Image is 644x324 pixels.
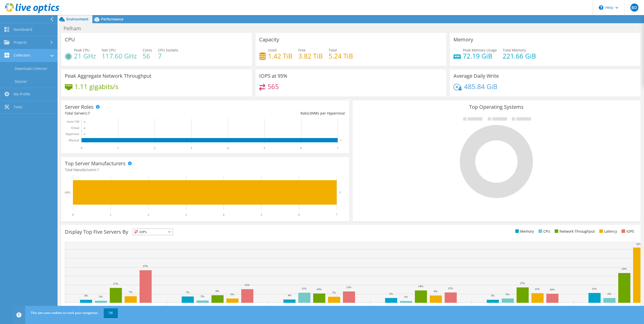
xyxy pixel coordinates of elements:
[346,286,351,289] text: 13%
[268,53,292,59] h4: 1.42 TiB
[636,242,641,246] text: 62%
[67,120,79,123] text: Guest VM
[448,287,453,290] text: 11%
[607,292,611,295] text: 5%
[230,293,234,296] text: 5%
[223,213,224,217] text: 4
[84,121,85,123] text: 0
[65,73,151,79] h3: Peak Aggregate Network Throughput
[434,290,438,293] text: 8%
[336,213,337,217] text: 7
[205,111,345,116] div: Ratio: VMs per Hypervisor
[74,53,96,59] h4: 21 GHz
[298,48,306,52] span: Free
[316,288,321,291] text: 10%
[630,4,638,12] span: BD
[491,294,495,297] text: 3%
[535,287,540,290] text: 11%
[99,295,103,298] text: 2%
[310,111,312,116] span: 0
[259,73,287,79] h3: IOPS at 95%
[337,146,338,150] text: 7
[69,139,79,142] text: Physical
[158,53,178,59] h4: 7
[339,191,341,194] text: 7
[110,213,111,217] text: 1
[102,53,137,59] h4: 117.60 GHz
[245,283,250,286] text: 15%
[101,17,123,21] span: Performance
[65,111,205,116] div: Total Servers:
[65,37,75,42] h3: CPU
[104,308,118,317] a: OK
[463,48,497,52] span: Peak Memory Usage
[298,213,300,217] text: 6
[553,229,595,234] li: Network Throughput
[298,53,323,59] h4: 3.82 TiB
[186,291,190,294] text: 7%
[503,53,536,59] h4: 221.66 GiB
[300,146,302,150] text: 6
[71,126,79,130] text: Virtual
[503,48,526,52] span: Total Memory
[622,267,627,270] text: 33%
[117,146,119,150] text: 1
[537,229,550,234] li: CPU
[463,53,497,59] h4: 72.19 GiB
[143,48,152,52] span: Cores
[154,146,155,150] text: 2
[227,146,229,150] text: 4
[520,282,525,285] text: 17%
[261,213,262,217] text: 5
[332,291,336,294] text: 7%
[61,26,89,31] h1: Pelham
[65,167,345,173] h4: Total Manufacturers:
[66,17,89,21] span: Environment
[74,84,118,89] h4: 1.11 gigabits/s
[65,104,94,110] h3: Server Roles
[264,146,265,150] text: 5
[148,213,149,217] text: 2
[404,295,408,298] text: 2%
[84,294,88,297] text: 4%
[216,289,219,292] text: 9%
[453,37,473,42] h3: Memory
[418,285,423,288] text: 14%
[356,104,637,110] h3: Top Operating Systems
[74,48,90,52] span: Peak CPU
[599,5,603,10] svg: \n
[389,292,393,295] text: 5%
[340,139,341,142] text: 7
[598,229,617,234] li: Latency
[550,288,555,291] text: 10%
[158,48,178,52] span: CPU Sockets
[143,264,148,267] text: 37%
[453,73,499,79] h3: Average Daily Write
[592,287,597,290] text: 11%
[65,161,126,166] h3: Top Server Manufacturers
[66,132,79,136] text: Hypervisor
[191,146,192,150] text: 3
[268,48,277,52] span: Used
[185,213,187,217] text: 3
[302,287,307,290] text: 11%
[65,191,70,194] text: HPE
[81,146,82,150] text: 0
[113,282,118,285] text: 17%
[84,127,85,129] text: 0
[133,229,173,235] span: IOPS
[288,294,291,297] text: 4%
[514,229,534,234] li: Memory
[97,167,99,172] span: 1
[84,133,85,136] text: 0
[143,53,152,59] h4: 56
[329,53,353,59] h4: 5.24 TiB
[72,213,74,217] text: 0
[329,48,337,52] span: Total
[88,111,90,116] span: 7
[267,84,279,89] h4: 565
[31,311,98,315] span: This site uses cookies to track your navigation.
[259,37,279,42] h3: Capacity
[102,48,116,52] span: Net CPU
[506,293,509,296] text: 5%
